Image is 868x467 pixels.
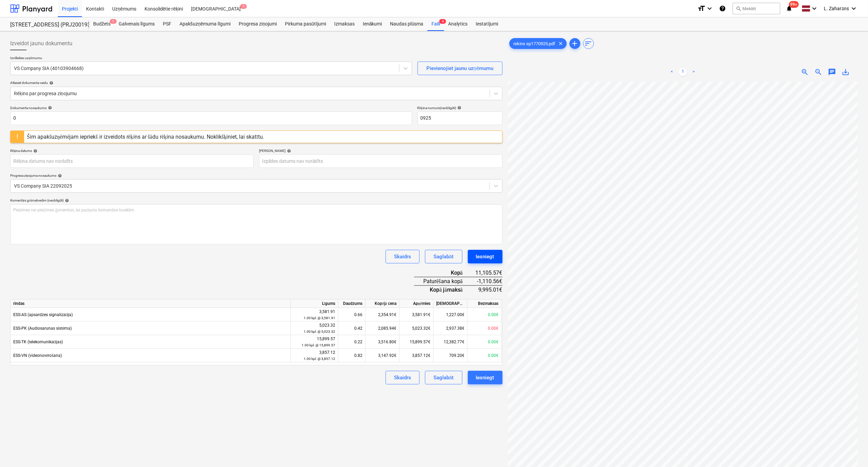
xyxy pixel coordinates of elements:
div: 15,899.57€ [399,335,433,349]
span: Izveidot jaunu dokumentu [10,39,72,48]
div: 5,023.32€ [399,322,433,335]
a: Budžets1 [89,17,115,31]
div: -1,110.56€ [474,277,503,286]
span: ESS-AS (apsardzes signalizācija) [13,312,73,317]
div: 12,382.77€ [433,335,467,349]
span: zoom_out [814,68,822,76]
div: 0.00€ [467,308,501,322]
a: Ienākumi [359,17,386,31]
a: Analytics [444,17,472,31]
iframe: Chat Widget [834,434,868,467]
span: add [571,39,579,48]
span: ESS-TK (telekomunikācijas) [13,340,63,344]
div: Faili [427,17,444,31]
div: 5,023.32 [293,322,335,335]
div: 3,857.12 [293,349,335,362]
div: Saglabāt [433,252,454,261]
button: Skaidrs [386,371,420,384]
a: Pirkuma pasūtījumi [281,17,330,31]
div: rindas [11,299,291,308]
a: Previous page [668,68,676,76]
button: Pievienojiet jaunu uzņēmumu [418,62,503,75]
a: Apakšuzņēmuma līgumi [175,17,235,31]
input: Dokumenta nosaukums [10,111,412,125]
div: 2,354.91€ [365,308,399,322]
div: 3,581.91 [293,309,335,321]
div: Daudzums [338,299,365,308]
input: Rēķina numurs [418,111,503,125]
div: Naudas plūsma [386,17,428,31]
div: Kopā [414,269,474,277]
input: Rēķina datums nav norādīts [10,154,254,168]
div: [DEMOGRAPHIC_DATA] izmaksas [433,299,467,308]
div: Komentārs grāmatvedim (neobligāti) [10,198,503,203]
button: Iesniegt [468,371,503,384]
div: 0.00€ [467,349,501,362]
span: rekins ep1770925.pdf [510,41,560,46]
div: 9,995.01€ [474,286,503,294]
div: Līgums [291,299,338,308]
div: 0.66 [338,308,365,322]
div: Saglabāt [433,373,454,382]
span: help [64,198,69,203]
a: Page 1 is your current page [679,68,687,76]
small: 1.00 kpl. @ 3,857.12 [304,357,335,361]
button: Saglabāt [425,371,462,384]
a: PSF [159,17,175,31]
span: 4 [439,19,446,24]
div: Budžets [89,17,115,31]
div: Iesniegt [476,252,494,261]
div: Paturēšana kopā [414,277,474,286]
span: help [286,149,291,153]
small: 1.00 kpl. @ 3,581.91 [304,316,335,320]
div: Skaidrs [394,373,411,382]
div: Pievienojiet jaunu uzņēmumu [426,64,494,73]
p: Izvēlieties uzņēmumu [10,56,412,62]
div: Dokumenta nosaukums [10,106,412,110]
div: 0.00€ [467,322,501,335]
span: help [32,149,37,153]
span: save_alt [841,68,850,76]
small: 1.00 kpl. @ 5,023.32 [304,330,335,333]
div: 0.22 [338,335,365,349]
div: [STREET_ADDRESS] (PRJ2001934) 2601941 [10,21,81,29]
span: 1 [240,4,247,9]
span: clear [557,39,565,48]
div: 1,227.00€ [433,308,467,322]
div: Bezmaksas [467,299,501,308]
a: Next page [690,68,698,76]
span: zoom_in [801,68,809,76]
div: [PERSON_NAME] [259,149,503,153]
div: 2,085.94€ [365,322,399,335]
span: 1 [110,19,117,24]
div: 0.82 [338,349,365,362]
div: 3,147.92€ [365,349,399,362]
span: help [56,174,62,178]
div: Rēķina datums [10,149,254,153]
div: 0.42 [338,322,365,335]
span: ESS-PK (Audiosarunas sistēma) [13,326,72,331]
span: help [456,106,461,110]
a: Iestatījumi [472,17,502,31]
div: Rēķina numurs (neobligāti) [418,106,503,110]
div: Atlasiet dokumenta veidu [10,81,503,85]
div: 3,581.91€ [399,308,433,322]
div: 709.20€ [433,349,467,362]
span: sort [584,39,593,48]
a: Izmaksas [330,17,359,31]
a: Faili4 [427,17,444,31]
div: 2,937.38€ [433,322,467,335]
a: Galvenais līgums [115,17,159,31]
div: rekins ep1770925.pdf [509,38,567,49]
span: help [47,106,52,110]
span: chat [828,68,836,76]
